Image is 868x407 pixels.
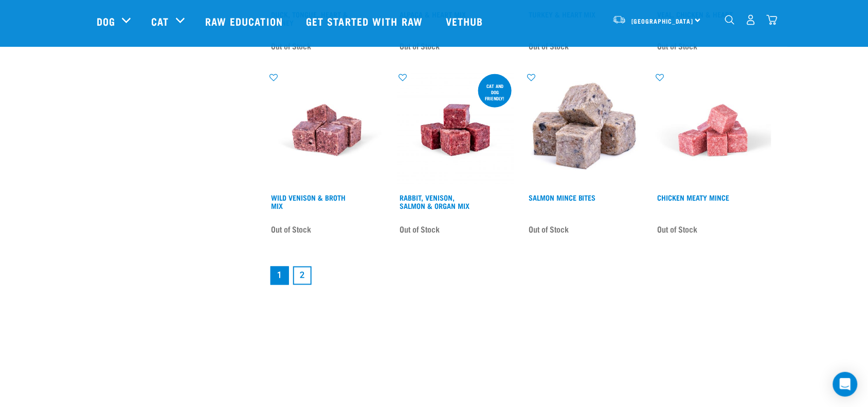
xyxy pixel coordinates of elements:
img: Vension and heart [268,72,385,189]
a: Rabbit, Venison, Salmon & Organ Mix [400,196,470,207]
a: Raw Education [195,1,296,42]
a: Goto page 2 [293,267,312,285]
img: Rabbit Venison Salmon Organ 1688 [397,72,514,189]
img: van-moving.png [612,15,626,24]
a: Salmon Mince Bites [529,196,596,199]
div: Open Intercom Messenger [833,372,858,397]
span: [GEOGRAPHIC_DATA] [631,19,694,23]
a: Chicken Meaty Mince [658,196,730,199]
img: 1141 Salmon Mince 01 [526,72,643,189]
a: Page 1 [270,267,289,285]
a: Vethub [436,1,496,42]
img: user.png [746,14,756,25]
img: home-icon-1@2x.png [725,15,735,25]
img: home-icon@2x.png [767,14,777,25]
span: Out of Stock [529,221,569,237]
span: Out of Stock [400,221,440,237]
a: Wild Venison & Broth Mix [271,196,346,207]
span: Out of Stock [271,221,311,237]
a: Cat [151,13,169,29]
div: Cat and dog friendly! [478,78,512,106]
a: Dog [97,13,115,29]
a: Get started with Raw [296,1,436,42]
span: Out of Stock [658,221,698,237]
img: Chicken Meaty Mince [655,72,772,189]
nav: pagination [268,264,771,287]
